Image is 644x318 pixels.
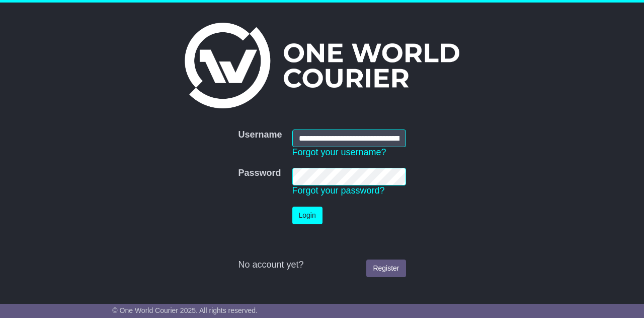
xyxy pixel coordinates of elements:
[292,185,385,196] a: Forgot your password?
[112,306,258,314] span: © One World Courier 2025. All rights reserved.
[185,23,459,108] img: One World
[238,168,281,179] label: Password
[292,147,386,157] a: Forgot your username?
[238,130,282,141] label: Username
[292,207,323,224] button: Login
[238,260,406,271] div: No account yet?
[366,260,406,277] a: Register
